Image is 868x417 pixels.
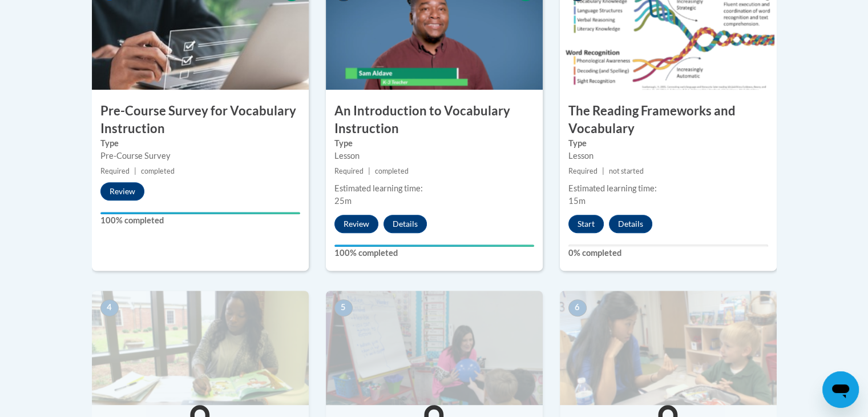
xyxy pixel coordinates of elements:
[326,291,543,405] img: Course Image
[92,102,309,138] h3: Pre-Course Survey for Vocabulary Instruction
[100,299,119,316] span: 4
[560,291,777,405] img: Course Image
[100,182,144,201] button: Review
[368,167,370,175] span: |
[568,182,768,195] div: Estimated learning time:
[568,137,768,150] label: Type
[334,215,378,233] button: Review
[822,371,859,408] iframe: Button to launch messaging window
[560,102,777,138] h3: The Reading Frameworks and Vocabulary
[383,215,427,233] button: Details
[92,291,309,405] img: Course Image
[568,299,587,316] span: 6
[568,247,768,259] label: 0% completed
[100,212,300,214] div: Your progress
[568,215,604,233] button: Start
[334,167,364,175] span: Required
[100,167,130,175] span: Required
[334,150,534,162] div: Lesson
[334,182,534,195] div: Estimated learning time:
[375,167,409,175] span: completed
[100,137,300,150] label: Type
[100,214,300,227] label: 100% completed
[100,150,300,162] div: Pre-Course Survey
[602,167,604,175] span: |
[568,167,597,175] span: Required
[609,215,652,233] button: Details
[334,196,352,206] span: 25m
[334,244,534,247] div: Your progress
[326,102,543,138] h3: An Introduction to Vocabulary Instruction
[609,167,644,175] span: not started
[568,150,768,162] div: Lesson
[568,196,586,206] span: 15m
[134,167,136,175] span: |
[334,247,534,259] label: 100% completed
[334,299,353,316] span: 5
[334,137,534,150] label: Type
[141,167,175,175] span: completed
